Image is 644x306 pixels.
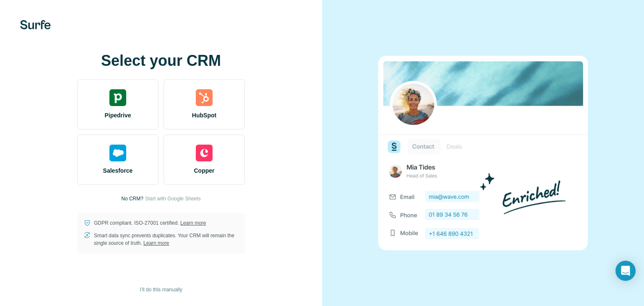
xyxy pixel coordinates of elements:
[196,145,213,161] img: copper's logo
[109,89,126,106] img: pipedrive's logo
[121,195,143,202] p: No CRM?
[196,89,213,106] img: hubspot's logo
[140,286,182,293] span: I’ll do this manually
[104,111,131,119] span: Pipedrive
[615,261,636,281] div: Open Intercom Messenger
[180,220,206,226] a: Learn more
[134,283,188,296] button: I’ll do this manually
[103,166,133,175] span: Salesforce
[77,52,245,69] h1: Select your CRM
[378,56,588,250] img: none image
[20,20,51,29] img: Surfe's logo
[143,240,169,246] a: Learn more
[109,145,126,161] img: salesforce's logo
[194,166,215,175] span: Copper
[145,195,201,202] button: Start with Google Sheets
[94,219,206,227] p: GDPR compliant. ISO-27001 certified.
[94,232,238,247] p: Smart data sync prevents duplicates. Your CRM will remain the single source of truth.
[192,111,216,119] span: HubSpot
